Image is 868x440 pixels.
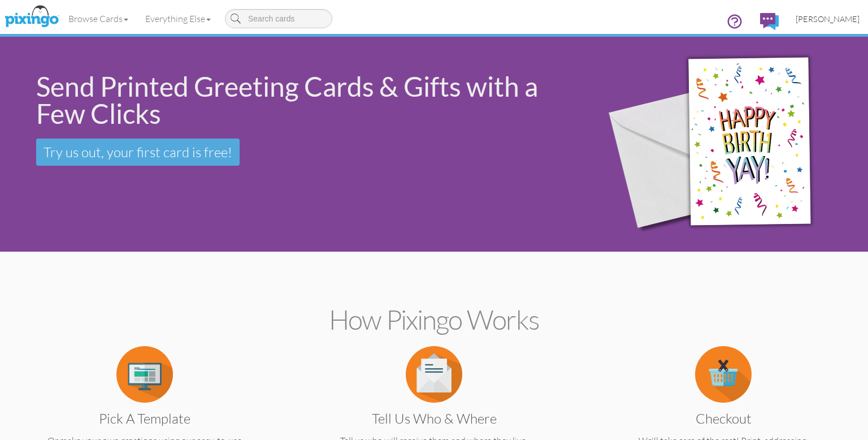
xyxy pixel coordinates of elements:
h3: Tell us Who & Where [320,411,548,426]
img: pixingo logo [2,3,62,31]
div: Send Printed Greeting Cards & Gifts with a Few Clicks [36,73,570,127]
img: item.alt [406,346,462,403]
span: Try us out, your first card is free! [44,144,232,161]
a: Try us out, your first card is free! [36,139,240,166]
h2: How Pixingo works [20,305,848,335]
img: item.alt [695,346,752,403]
img: item.alt [116,346,173,403]
input: Search cards [225,9,332,28]
h3: Pick a Template [31,411,259,426]
img: 942c5090-71ba-4bfc-9a92-ca782dcda692.png [588,21,861,268]
img: comments.svg [760,13,779,30]
a: Everything Else [137,5,219,33]
a: Browse Cards [60,5,137,33]
a: [PERSON_NAME] [787,5,868,33]
span: [PERSON_NAME] [796,14,860,24]
h3: Checkout [609,411,837,426]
